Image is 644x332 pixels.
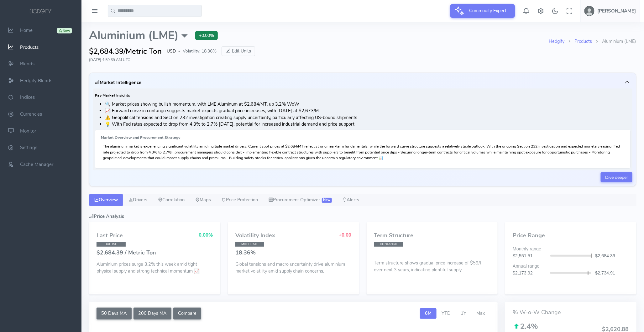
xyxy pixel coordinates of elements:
[89,46,162,57] span: $2,684.39/Metric Ton
[235,261,352,274] p: Global tensions and macro uncertainty drive aluminium market volatility amid supply chain concerns.
[513,321,538,331] span: 2.4%
[105,101,631,108] li: 🔍 Market prices showing bullish momentum, with LME Aluminum at $2,684/MT, up 3.2% WoW
[442,310,451,316] span: YTD
[105,114,631,121] li: ⚠️ Geopolitical tensions and Section 232 investigation creating supply uncertainty, particularly ...
[20,78,52,84] span: Hedgify Blends
[95,93,631,98] h6: Key Market Insights
[509,270,550,277] div: $2,173.92
[374,258,490,273] p: Term structure shows gradual price increase of $59/t over next 3 years, indicating plentiful supply
[153,194,190,206] a: Correlation
[105,108,631,114] li: 📈 Forward curve in contango suggests market expects gradual price increases, with [DATE] at $2,67...
[93,77,632,88] button: Market Intelligence
[173,308,202,319] button: Compare
[20,161,53,168] span: Cache Manager
[178,50,180,53] span: ●
[592,38,636,45] li: Aluminium (LME)
[89,214,636,219] h5: Price Analysis
[95,79,100,86] i: <br>Market Insights created at:<br> 2025-09-12 04:58:46<br>Drivers created at:<br> 2025-09-12 04:...
[89,194,123,206] a: Overview
[509,263,633,270] div: Annual range
[97,250,213,256] h4: $2,684.39 / Metric Ton
[598,8,636,13] h5: [PERSON_NAME]
[134,308,171,319] button: 200 Days MA
[339,232,352,238] span: +0.00
[195,31,218,40] span: +0.00%
[513,233,629,239] h4: Price Range
[97,242,126,247] span: BULLISH
[167,48,176,54] span: USD
[450,4,515,18] button: Commodity Expert
[97,261,213,274] p: Aluminium prices surge 3.2% this week amid tight physical supply and strong technical momentum 📈
[216,194,263,206] a: Price Protection
[101,136,625,140] h6: Market Overview and Procurement Strategy
[20,94,35,101] span: Indices
[20,144,37,151] span: Settings
[190,194,216,206] a: Maps
[601,172,632,182] a: Dive deeper
[513,309,629,316] h4: % W-o-W Change
[199,232,213,238] span: 0.00%
[450,8,515,14] a: Commodity Expert
[97,233,123,239] h4: Last Price
[337,194,365,206] a: Alerts
[57,28,72,33] div: New
[374,233,490,239] h4: Term Structure
[591,253,633,259] div: $2,684.39
[235,233,275,239] h4: Volatility Index
[97,308,132,319] button: 50 Days MA
[374,242,403,247] span: CONTANGO
[105,121,631,128] li: 💡 With Fed rates expected to drop from 4.3% to 2.7% [DATE], potential for increased industrial de...
[466,4,510,18] span: Commodity Expert
[509,253,550,259] div: $2,551.51
[20,128,36,134] span: Monitor
[20,27,33,33] span: Home
[549,38,564,44] a: Hedgify
[509,246,633,253] div: Monthly range
[235,250,352,256] h4: 18.36%
[461,310,466,316] span: 1Y
[263,194,337,206] a: Procurement Optimizer
[123,194,153,206] a: Drivers
[20,44,39,50] span: Products
[574,38,592,44] a: Products
[95,80,141,85] h5: Market Intelligence
[591,270,633,277] div: $2,734.91
[183,48,217,54] span: Volatility: 18.36%
[235,242,264,247] span: MODERATE
[425,310,432,316] span: 6M
[29,8,53,15] img: logo
[322,198,332,203] span: New
[20,61,34,67] span: Blends
[476,310,485,316] span: Max
[584,6,594,16] img: user-image
[103,143,623,161] p: The aluminum market is experiencing significant volatility amid multiple market drivers. Current ...
[89,57,636,63] div: [DATE] 4:59:59 AM UTC
[20,111,42,117] span: Currencies
[222,46,255,56] button: Edit Units
[89,29,188,42] span: Aluminium (LME)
